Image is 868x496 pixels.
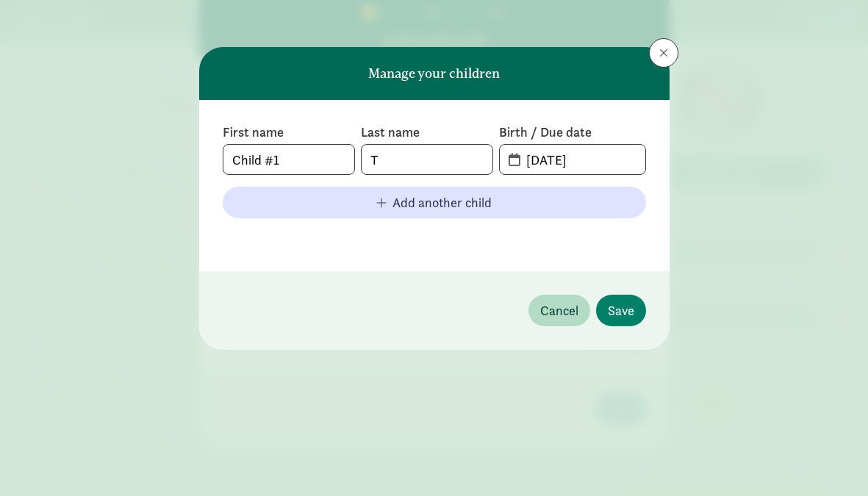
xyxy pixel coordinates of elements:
[361,123,493,141] label: Last name
[499,123,645,141] label: Birth / Due date
[540,301,578,320] span: Cancel
[368,66,500,81] h6: Manage your children
[596,295,646,326] button: Save
[223,187,646,218] button: Add another child
[528,295,590,326] button: Cancel
[223,123,355,141] label: First name
[392,193,492,212] span: Add another child
[517,145,645,174] input: MM-DD-YYYY
[608,301,634,320] span: Save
